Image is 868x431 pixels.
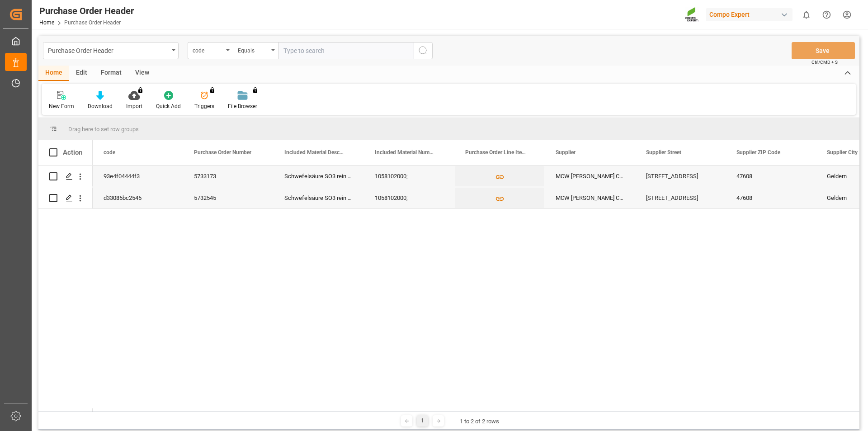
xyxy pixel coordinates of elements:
[128,66,156,81] div: View
[49,102,74,110] div: New Form
[792,42,855,59] button: Save
[156,102,181,110] div: Quick Add
[94,66,128,81] div: Format
[38,66,69,81] div: Home
[706,8,793,21] div: Compo Expert
[364,187,454,208] div: 1058102000;
[69,66,94,81] div: Edit
[39,4,134,18] div: Purchase Order Header
[193,44,223,55] div: code
[545,166,635,187] div: MCW [PERSON_NAME] Chemikalien
[635,187,726,208] div: [STREET_ADDRESS]
[736,149,780,156] span: Supplier ZIP Code
[414,42,433,59] button: search button
[43,42,179,59] button: open menu
[827,149,858,156] span: Supplier City
[816,5,837,25] button: Help Center
[284,149,345,156] span: Included Material Description
[48,44,169,56] div: Purchase Order Header
[93,166,183,187] div: 93e4f04444f3
[63,148,82,156] div: Action
[183,187,274,208] div: 5732545
[460,417,499,426] div: 1 to 2 of 2 rows
[545,187,635,208] div: MCW [PERSON_NAME] Chemikalien
[556,149,576,156] span: Supplier
[726,187,816,208] div: 47608
[38,187,93,209] div: Press SPACE to select this row.
[635,166,726,187] div: [STREET_ADDRESS]
[68,126,139,133] span: Drag here to set row groups
[706,6,796,23] button: Compo Expert
[417,415,428,426] div: 1
[38,166,93,187] div: Press SPACE to select this row.
[796,5,816,25] button: show 0 new notifications
[194,149,251,156] span: Purchase Order Number
[465,149,526,156] span: Purchase Order Line Items
[811,59,838,66] span: Ctrl/CMD + S
[646,149,681,156] span: Supplier Street
[274,187,364,208] div: Schwefelsäure SO3 rein ([PERSON_NAME]);Schwefelsäure SO3 rein (HG-Standard);
[188,42,233,59] button: open menu
[364,166,454,187] div: 1058102000;
[238,44,269,55] div: Equals
[88,102,113,110] div: Download
[183,166,274,187] div: 5733173
[104,149,115,156] span: code
[375,149,435,156] span: Included Material Numbers
[93,187,183,208] div: d33085bc2545
[233,42,278,59] button: open menu
[39,19,54,26] a: Home
[274,166,364,187] div: Schwefelsäure SO3 rein ([PERSON_NAME]);
[726,166,816,187] div: 47608
[685,7,699,23] img: Screenshot%202023-09-29%20at%2010.02.21.png_1712312052.png
[278,42,414,59] input: Type to search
